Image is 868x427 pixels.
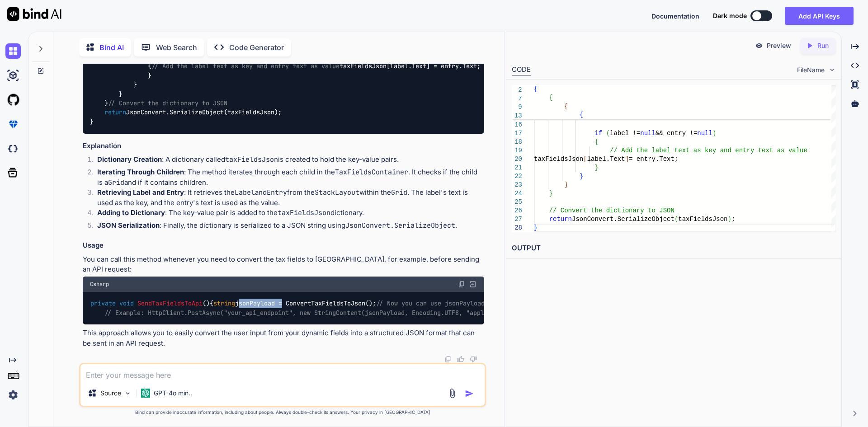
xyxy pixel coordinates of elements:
[564,181,568,188] span: }
[755,42,763,50] img: preview
[625,155,628,163] span: ]
[137,300,203,308] span: SendTaxFieldsToApi
[79,409,486,416] p: Bind can provide inaccurate information, including about people. Always double-check its answers....
[267,188,287,197] code: Entry
[803,113,826,120] span: Entry;
[97,221,484,231] p: : Finally, the dictionary is serialized to a JSON string using .
[97,221,160,230] strong: JSON Serialization
[97,188,184,197] strong: Retrieving Label and Entry
[594,138,598,145] span: {
[512,206,522,215] div: 26
[549,207,674,214] span: // Convert the dictionary to JSON
[512,172,522,181] div: 22
[512,129,522,138] div: 17
[713,11,747,20] span: Dark mode
[90,281,109,288] span: Csharp
[213,300,235,308] span: string
[606,113,632,120] span: entry =
[828,66,836,74] img: chevron down
[610,147,800,154] span: // Add the label text as key and entry text as val
[97,155,162,164] strong: Dictionary Creation
[90,300,210,308] span: ()
[534,85,538,93] span: {
[447,388,458,399] img: attachment
[512,198,522,206] div: 25
[678,216,727,223] span: taxFieldsJson
[656,130,697,137] span: && entry !=
[90,6,622,126] code: { taxFieldsJson = Dictionary< , >(); ( child TaxFieldsContainer.Children) { (child Grid grid && g...
[512,94,522,103] span: 7
[534,155,583,163] span: taxFieldsJson
[90,299,586,317] code: { jsonPayload = ConvertTaxFieldsToJson(); }
[564,103,568,110] span: {
[124,389,132,397] img: Pick Models
[629,155,678,163] span: = entry.Text;
[108,99,227,107] span: // Convert the dictionary to JSON
[579,173,583,180] span: }
[97,208,484,218] p: : The key-value pair is added to the dictionary.
[151,62,340,70] span: // Add the label text as key and entry text as value
[762,113,796,120] span: ?.Content
[727,113,735,120] span: as
[119,300,134,308] span: void
[512,189,522,198] div: 24
[800,147,807,154] span: ue
[5,68,21,83] img: ai-studio
[785,7,854,25] button: Add API Keys
[444,356,452,363] img: copy
[534,224,538,231] span: }
[512,112,522,120] span: 13
[512,86,522,94] span: 2
[594,113,606,120] span: var
[606,130,609,137] span: (
[632,113,636,120] span: (
[100,389,121,398] p: Source
[97,167,484,188] p: : The method iterates through each child in the . It checks if the child is a and if it contains ...
[458,281,465,288] img: copy
[506,238,841,259] h2: OUTPUT
[594,130,602,137] span: if
[712,113,716,120] span: [
[512,215,522,224] div: 27
[549,94,552,101] span: {
[97,168,184,176] strong: Iterating Through Children
[457,356,464,363] img: like
[5,141,21,156] img: darkCloudIdeIcon
[512,181,522,189] div: 23
[235,188,255,197] code: Label
[720,113,723,120] span: ]
[817,41,829,50] p: Run
[712,130,716,137] span: )
[549,216,571,223] span: return
[727,216,731,223] span: )
[278,208,330,217] code: taxFieldsJson
[391,188,407,197] code: Grid
[83,328,484,348] p: This approach allows you to easily convert the user input from your dynamic fields into a structu...
[470,356,477,363] img: dislike
[5,43,21,59] img: chat
[335,168,408,177] code: TaxFieldsContainer
[83,254,484,275] p: You can call this method whenever you need to convert the tax fields to [GEOGRAPHIC_DATA], for ex...
[225,155,278,164] code: taxFieldsJson
[97,188,484,208] p: : It retrieves the and from the within the . The label's text is used as the key, and the entry's...
[651,12,699,20] span: Documentation
[7,7,61,21] img: Bind AI
[83,141,484,151] h3: Explanation
[469,280,477,288] img: Open in Browser
[512,155,522,164] div: 20
[315,188,359,197] code: StackLayout
[97,155,484,165] p: : A dictionary called is created to hold the key-value pairs.
[97,208,165,217] strong: Adding to Dictionary
[583,155,587,163] span: [
[512,146,522,155] div: 19
[716,113,720,120] span: 1
[5,387,21,403] img: settings
[83,240,484,251] h3: Usage
[512,224,522,232] div: 28
[594,164,598,171] span: }
[104,309,542,317] span: // Example: HttpClient.PostAsync("your_api_endpoint", new StringContent(jsonPayload, Encoding.UTF...
[99,42,124,53] p: Bind AI
[345,221,455,230] code: JsonConvert.SerializeObject
[796,113,803,120] span: as
[512,164,522,172] div: 21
